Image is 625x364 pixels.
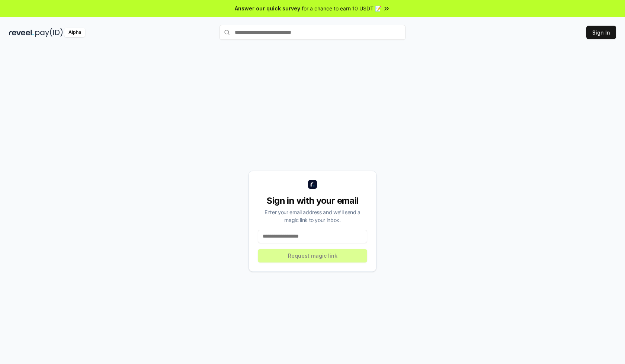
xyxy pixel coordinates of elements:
[258,195,367,207] div: Sign in with your email
[308,180,317,189] img: logo_small
[302,4,381,12] span: for a chance to earn 10 USDT 📝
[258,208,367,224] div: Enter your email address and we’ll send a magic link to your inbox.
[586,26,616,39] button: Sign In
[9,28,34,37] img: reveel_dark
[35,28,63,37] img: pay_id
[64,28,85,37] div: Alpha
[235,4,300,12] span: Answer our quick survey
